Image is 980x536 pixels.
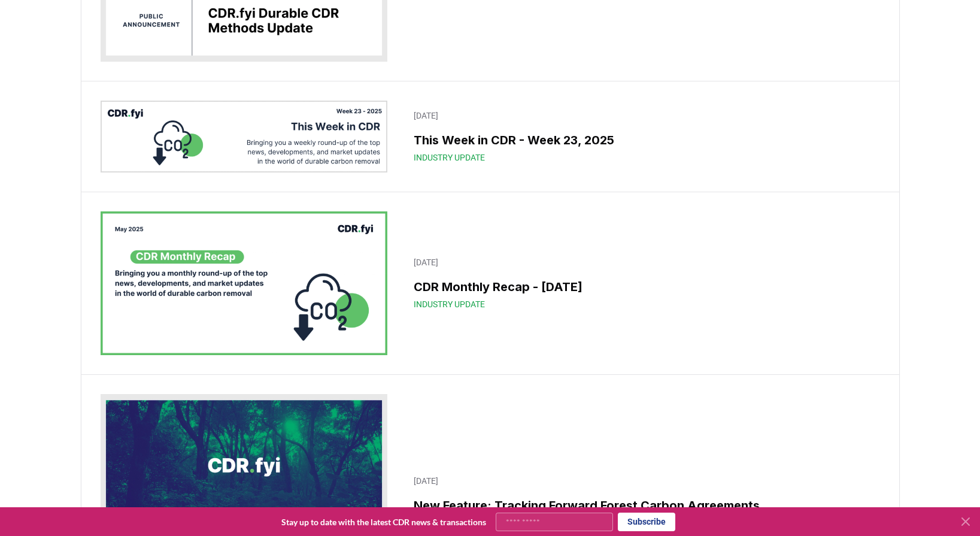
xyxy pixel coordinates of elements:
[406,468,879,536] a: [DATE]New Feature: Tracking Forward Forest Carbon AgreementsCDRfyi Public Announcement
[406,102,879,171] a: [DATE]This Week in CDR - Week 23, 2025Industry Update
[414,475,872,487] p: [DATE]
[414,298,485,310] span: Industry Update
[414,110,872,122] p: [DATE]
[414,256,872,268] p: [DATE]
[414,152,485,163] span: Industry Update
[414,496,872,514] h3: New Feature: Tracking Forward Forest Carbon Agreements
[406,249,879,317] a: [DATE]CDR Monthly Recap - [DATE]Industry Update
[414,278,872,296] h3: CDR Monthly Recap - [DATE]
[414,131,872,149] h3: This Week in CDR - Week 23, 2025
[101,101,388,172] img: This Week in CDR - Week 23, 2025 blog post image
[101,211,388,355] img: CDR Monthly Recap - May 2025 blog post image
